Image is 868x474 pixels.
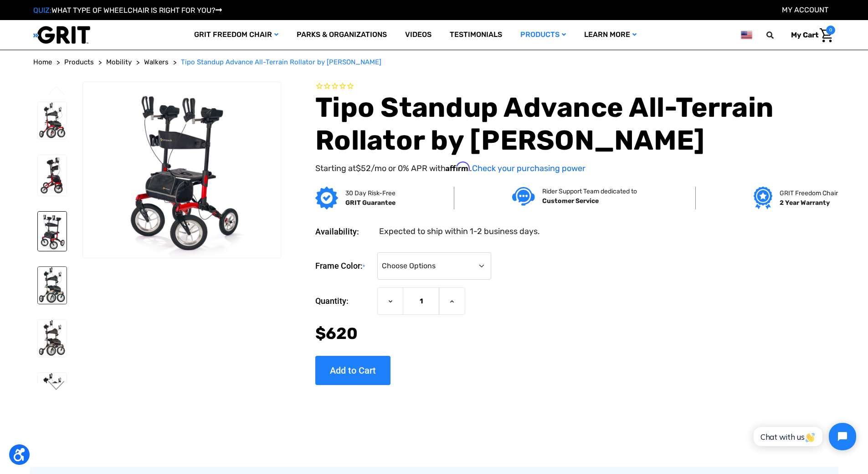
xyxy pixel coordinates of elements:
[38,212,67,251] img: Tipo Standup Advance All-Terrain Rollator by Comodita
[38,267,67,304] img: Tipo Standup Advance All-Terrain Rollator by Comodita
[106,57,132,68] a: Mobility
[38,373,67,410] img: Tipo Standup Advance All-Terrain Rollator by Comodita
[315,82,835,92] span: Rated 0.0 out of 5 stars 0 reviews
[575,20,646,50] a: Learn More
[472,163,586,173] a: Check your purchasing power - Learn more about Affirm Financing (opens in modal)
[38,320,67,357] img: Tipo Standup Advance All-Terrain Rollator by Comodita
[47,86,66,97] button: Go to slide 3 of 3
[64,57,94,68] a: Products
[47,381,66,392] button: Go to slide 2 of 3
[782,5,828,14] a: Account
[106,58,132,66] span: Mobility
[181,57,381,68] a: Tipo Standup Advance All-Terrain Rollator by [PERSON_NAME]
[33,57,835,68] nav: Breadcrumb
[542,187,637,196] p: Rider Support Team dedicated to
[64,58,94,66] span: Products
[744,415,864,458] iframe: Tidio Chat
[441,20,511,50] a: Testimonials
[144,58,169,66] span: Walkers
[33,26,90,44] img: GRIT All-Terrain Wheelchair and Mobility Equipment
[315,356,390,385] input: Add to Cart
[181,58,381,66] span: Tipo Standup Advance All-Terrain Rollator by [PERSON_NAME]
[288,20,396,50] a: Parks & Organizations
[345,199,395,207] strong: GRIT Guarantee
[185,20,288,50] a: GRIT Freedom Chair
[38,155,67,196] img: Tipo Standup Advance All-Terrain Rollator by Comodita
[38,102,67,139] img: Tipo Standup Advance All-Terrain Rollator by Comodita
[780,188,838,198] p: GRIT Freedom Chair
[379,225,540,238] dd: Expected to ship within 1-2 business days.
[446,161,470,172] span: Affirm
[144,57,169,68] a: Walkers
[315,252,373,280] label: Frame Color:
[315,91,835,157] h1: Tipo Standup Advance All-Terrain Rollator by [PERSON_NAME]
[741,29,752,41] img: us.png
[512,187,535,206] img: Customer service
[780,199,830,207] strong: 2 Year Warranty
[33,6,51,15] span: QUIZ:
[315,287,373,315] label: Quantity:
[33,58,52,66] span: Home
[542,197,599,205] strong: Customer Service
[820,28,833,42] img: Cart
[315,324,358,343] span: $620
[770,26,784,45] input: Search
[356,163,371,173] span: $52
[315,187,338,209] img: GRIT Guarantee
[511,20,575,50] a: Products
[83,82,281,258] img: Tipo Standup Advance All-Terrain Rollator by Comodita
[826,26,835,35] span: 0
[754,187,772,209] img: Grit freedom
[315,225,373,238] dt: Availability:
[784,26,835,45] a: Cart with 0 items
[791,31,818,39] span: My Cart
[33,57,52,68] a: Home
[315,161,835,175] p: Starting at /mo or 0% APR with .
[396,20,441,50] a: Videos
[345,188,395,198] p: 30 Day Risk-Free
[33,6,222,15] a: QUIZ:WHAT TYPE OF WHEELCHAIR IS RIGHT FOR YOU?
